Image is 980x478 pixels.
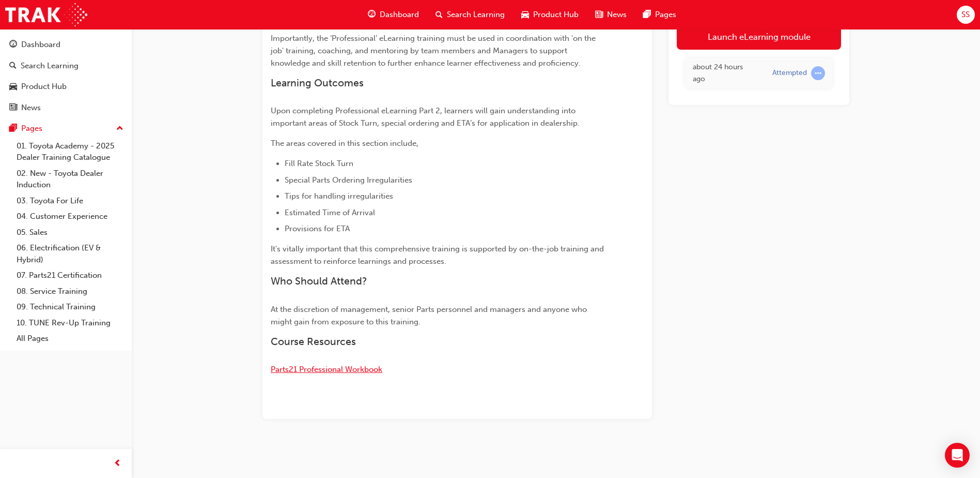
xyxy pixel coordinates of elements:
[271,275,367,287] span: Who Should Attend?
[655,9,676,21] span: Pages
[21,102,41,114] div: News
[5,3,87,26] img: Trak
[587,4,635,25] a: news-iconNews
[12,267,128,283] a: 07. Parts21 Certification
[9,124,17,133] span: pages-icon
[4,35,128,54] a: Dashboard
[957,6,975,24] button: SS
[360,4,427,25] a: guage-iconDashboard
[513,4,587,25] a: car-iconProduct Hub
[9,40,17,50] span: guage-icon
[114,457,121,470] span: prev-icon
[12,331,128,347] a: All Pages
[447,9,505,21] span: Search Learning
[285,175,412,185] span: Special Parts Ordering Irregularities
[12,193,128,209] a: 03. Toyota For Life
[12,208,128,225] a: 04. Customer Experience
[772,68,807,78] div: Attempted
[945,443,970,468] div: Open Intercom Messenger
[4,77,128,96] a: Product Hub
[380,9,419,21] span: Dashboard
[271,336,356,348] span: Course Resources
[285,224,350,233] span: Provisions for ETA
[811,66,825,80] span: learningRecordVerb_ATTEMPT-icon
[435,8,443,21] span: search-icon
[533,9,579,21] span: Product Hub
[12,138,128,166] a: 01. Toyota Academy - 2025 Dealer Training Catalogue
[4,119,128,138] button: Pages
[21,39,60,51] div: Dashboard
[12,225,128,241] a: 05. Sales
[9,103,17,113] span: news-icon
[635,4,685,25] a: pages-iconPages
[4,33,128,119] button: DashboardSearch LearningProduct HubNews
[12,299,128,315] a: 09. Technical Training
[643,8,651,21] span: pages-icon
[271,139,418,148] span: The areas covered in this section include,
[961,9,970,21] span: SS
[693,62,757,85] div: Thu Aug 21 2025 15:08:02 GMT+1000 (Australian Eastern Standard Time)
[9,62,17,71] span: search-icon
[116,122,123,136] span: up-icon
[21,81,67,93] div: Product Hub
[271,244,606,266] span: It's vitally important that this comprehensive training is supported by on-the-job training and a...
[271,305,589,326] span: At the discretion of management, senior Parts personnel and managers and anyone who might gain fr...
[4,98,128,117] a: News
[285,191,393,201] span: Tips for handling irregularities
[21,123,42,135] div: Pages
[521,8,529,21] span: car-icon
[12,166,128,193] a: 02. New - Toyota Dealer Induction
[21,60,79,72] div: Search Learning
[12,315,128,331] a: 10. TUNE Rev-Up Training
[427,4,513,25] a: search-iconSearch Learning
[271,106,580,128] span: Upon completing Professional eLearning Part 2, learners will gain understanding into important ar...
[607,9,627,21] span: News
[9,82,17,92] span: car-icon
[271,77,364,89] span: Learning Outcomes
[12,240,128,267] a: 06. Electrification (EV & Hybrid)
[368,8,376,21] span: guage-icon
[12,283,128,300] a: 08. Service Training
[271,365,382,374] a: Parts21 Professional Workbook
[285,159,353,168] span: Fill Rate Stock Turn
[271,34,598,68] span: Importantly, the ‘Professional’ eLearning training must be used in coordination with 'on the job'...
[595,8,603,21] span: news-icon
[677,24,841,50] a: Launch eLearning module
[4,56,128,76] a: Search Learning
[285,208,375,217] span: Estimated Time of Arrival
